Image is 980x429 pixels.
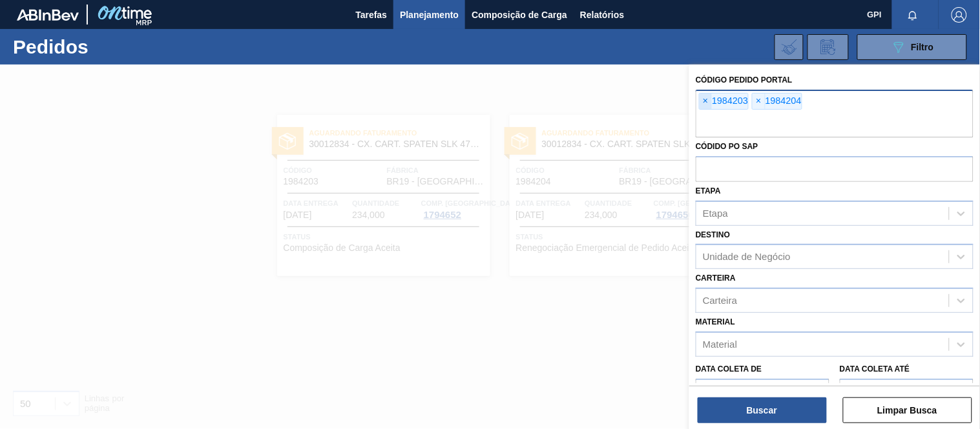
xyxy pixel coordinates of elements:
label: Data coleta até [840,364,910,374]
img: TNhmsLtSVTkK8tSr43FrP2fwEKptu5GPRR3wAAAABJRU5ErkJggg== [17,9,79,21]
span: Tarefas [355,7,387,23]
span: × [753,94,765,109]
label: Códido PO SAP [696,142,758,151]
span: Planejamento [400,7,459,23]
img: Logout [952,7,967,23]
div: Carteira [703,295,737,306]
div: Material [703,339,737,350]
span: Filtro [912,42,934,52]
input: dd/mm/yyyy [696,379,829,404]
span: Relatórios [580,7,624,23]
div: Solicitação de Revisão de Pedidos [808,34,849,60]
div: Unidade de Negócio [703,252,791,263]
span: Composição de Carga [472,7,567,23]
label: Carteira [696,274,736,283]
h1: Pedidos [13,39,198,54]
label: Material [696,317,735,326]
label: Etapa [696,186,721,195]
span: × [700,94,712,109]
label: Data coleta de [696,364,762,374]
button: Filtro [857,34,967,60]
input: dd/mm/yyyy [840,379,974,404]
div: 1984203 [699,93,749,110]
button: Notificações [892,6,933,24]
div: Etapa [703,208,728,219]
label: Código Pedido Portal [696,75,793,85]
label: Destino [696,230,730,239]
div: 1984204 [752,93,802,110]
div: Importar Negociações dos Pedidos [775,34,804,60]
